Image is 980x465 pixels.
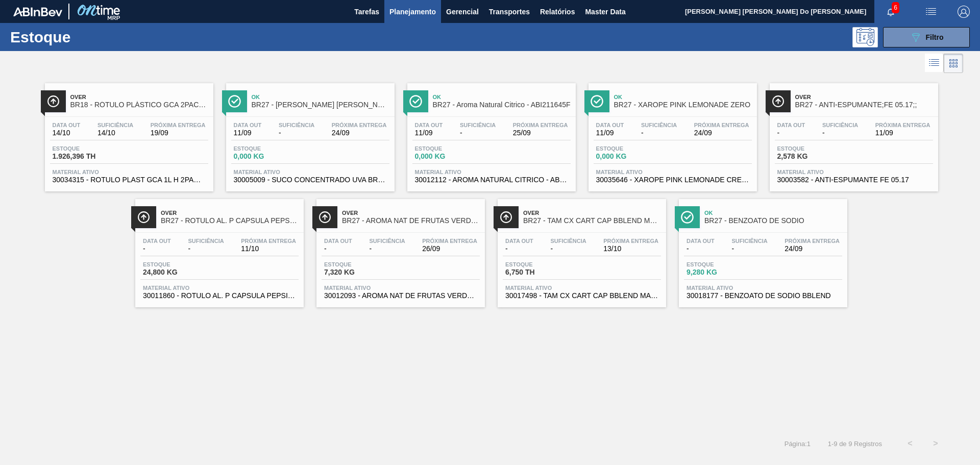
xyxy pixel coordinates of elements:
img: Logout [958,6,970,18]
span: BR18 - RÓTULO PLÁSTICO GCA 2PACK1L H [70,101,208,109]
span: 11/09 [234,129,262,137]
span: Data out [596,122,624,128]
img: Ícone [681,211,694,224]
div: Pogramando: nenhum usuário selecionado [852,27,878,47]
span: Estoque [143,261,214,267]
span: Data out [143,238,171,244]
span: - [777,129,805,137]
span: Página : 1 [785,440,811,448]
a: ÍconeOkBR27 - XAROPE PINK LEMONADE ZEROData out11/09Suficiência-Próxima Entrega24/09Estoque0,000 ... [581,76,762,191]
img: Ícone [500,211,512,224]
span: BR27 - SUCO DE UVA BRANCO CONC. 68 BRIX [252,101,389,109]
span: - [324,245,352,253]
span: BR27 - XAROPE PINK LEMONADE ZERO [614,101,752,109]
span: Suficiência [279,122,314,128]
span: 9,280 KG [687,268,758,276]
span: 30011860 - ROTULO AL. P CAPSULA PEPSI BLACK [143,292,296,300]
a: ÍconeOkBR27 - [PERSON_NAME] [PERSON_NAME] CONC. 68 BRIXData out11/09Suficiência-Próxima Entrega24... [218,76,400,191]
img: Ícone [47,95,60,108]
span: 6 [892,2,899,13]
span: Data out [53,122,81,128]
span: Suficiência [460,122,496,128]
span: Estoque [596,145,668,152]
span: 30003582 - ANTI-ESPUMANTE FE 05.17 [777,176,930,184]
span: Data out [505,238,533,244]
div: Visão em Lista [925,54,944,73]
span: 24/09 [785,245,840,253]
span: 24/09 [694,129,749,137]
button: Notificações [874,5,907,19]
span: BR27 - BENZOATO DE SODIO [704,217,842,225]
span: Data out [234,122,262,128]
span: 24,800 KG [143,268,214,276]
h1: Estoque [10,31,163,43]
span: 0,000 KG [234,153,305,160]
img: userActions [925,6,937,18]
span: Master Data [585,6,625,18]
span: Próxima Entrega [603,238,658,244]
span: Over [70,94,208,100]
span: 26/09 [422,245,477,253]
span: Filtro [926,33,944,41]
span: 30034315 - ROTULO PLAST GCA 1L H 2PACK1L S CL NIV25 [53,176,206,184]
span: Material ativo [234,169,387,175]
span: Over [523,210,661,216]
span: Estoque [687,261,758,267]
span: Data out [777,122,805,128]
span: - [188,245,224,253]
span: Material ativo [777,169,930,175]
img: Ícone [137,211,150,224]
span: Estoque [53,145,124,152]
span: - [731,245,767,253]
img: Ícone [772,95,785,108]
span: 30012112 - AROMA NATURAL CITRICO - ABI211645F [415,176,568,184]
span: Data out [324,238,352,244]
span: 1.926,396 TH [53,153,124,160]
span: 1 - 9 de 9 Registros [826,440,882,448]
span: 14/10 [53,129,81,137]
a: ÍconeOverBR27 - AROMA NAT DE FRUTAS VERDES -ABI221664FData out-Suficiência-Próxima Entrega26/09Es... [309,191,490,307]
span: BR27 - ROTULO AL. P CAPSULA PEPSI BLACK [161,217,299,225]
span: 0,000 KG [596,153,668,160]
span: 30035646 - XAROPE PINK LEMONADE CREPUSCULO [596,176,749,184]
span: 24/09 [332,129,387,137]
span: - [687,245,715,253]
span: Material ativo [53,169,206,175]
span: Próxima Entrega [513,122,568,128]
span: Over [161,210,299,216]
span: Material ativo [143,285,296,291]
span: Próxima Entrega [694,122,749,128]
span: - [279,129,314,137]
img: Ícone [409,95,422,108]
span: - [460,129,496,137]
span: 6,750 TH [505,268,577,276]
img: TNhmsLtSVTkK8tSr43FrP2fwEKptu5GPRR3wAAAABJRU5ErkJggg== [13,7,62,16]
span: BR27 - Aroma Natural Citrico - ABI211645F [433,101,571,109]
a: ÍconeOverBR27 - ROTULO AL. P CAPSULA PEPSI BLACKData out-Suficiência-Próxima Entrega11/10Estoque2... [128,191,309,307]
span: Suficiência [97,122,133,128]
span: Próxima Entrega [151,122,206,128]
span: Próxima Entrega [785,238,840,244]
span: Material ativo [505,285,658,291]
span: Suficiência [641,122,677,128]
a: ÍconeOverBR27 - ANTI-ESPUMANTE;FE 05.17;;Data out-Suficiência-Próxima Entrega11/09Estoque2,578 KG... [762,76,943,191]
span: - [550,245,586,253]
img: Ícone [228,95,241,108]
span: 19/09 [151,129,206,137]
span: Relatórios [540,6,575,18]
span: - [369,245,405,253]
span: Planejamento [389,6,436,18]
span: Suficiência [550,238,586,244]
span: Próxima Entrega [875,122,930,128]
span: Tarefas [354,6,379,18]
span: 11/09 [875,129,930,137]
span: 7,320 KG [324,268,396,276]
span: Data out [415,122,443,128]
span: Over [795,94,933,100]
span: Estoque [234,145,305,152]
span: Suficiência [731,238,767,244]
span: Ok [433,94,571,100]
span: 2,578 KG [777,153,849,160]
span: 30012093 - AROMA NAT DE FRUTAS VERDES -ABI221664F [324,292,477,300]
span: Transportes [489,6,530,18]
